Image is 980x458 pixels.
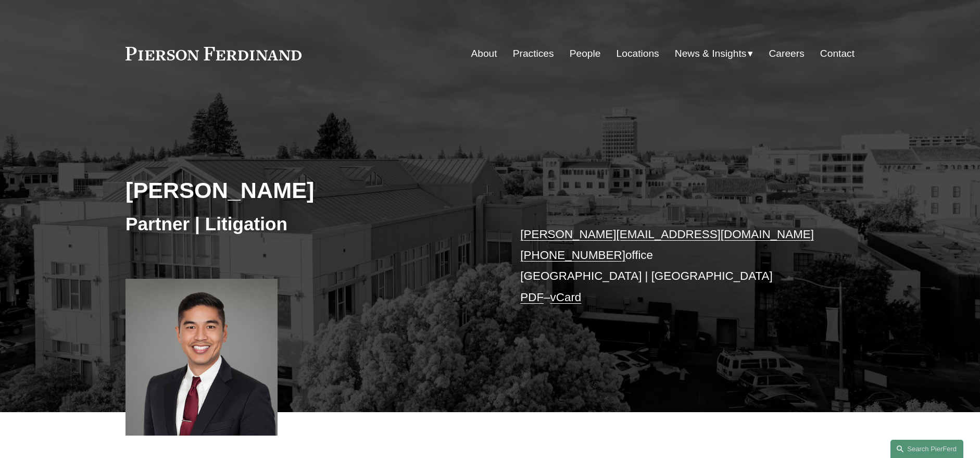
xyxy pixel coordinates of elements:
[520,228,814,241] a: [PERSON_NAME][EMAIL_ADDRESS][DOMAIN_NAME]
[617,44,659,64] a: Locations
[769,44,805,64] a: Careers
[520,249,625,262] a: [PHONE_NUMBER]
[820,44,855,64] a: Contact
[125,177,490,204] h2: [PERSON_NAME]
[520,224,824,308] p: office [GEOGRAPHIC_DATA] | [GEOGRAPHIC_DATA] –
[570,44,601,64] a: People
[513,44,554,64] a: Practices
[675,44,753,64] a: folder dropdown
[890,440,963,458] a: Search this site
[675,45,747,63] span: News & Insights
[125,213,490,236] h3: Partner | Litigation
[471,44,497,64] a: About
[550,291,582,304] a: vCard
[520,291,544,304] a: PDF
